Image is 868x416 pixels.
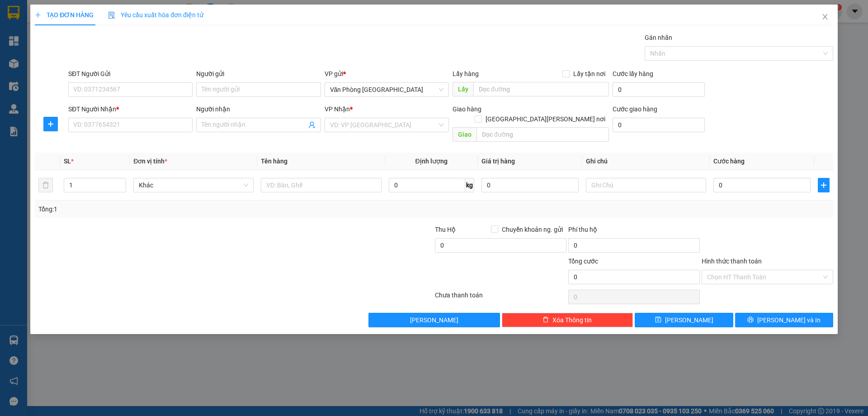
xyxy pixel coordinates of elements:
[435,226,456,233] span: Thu Hộ
[325,105,350,113] span: VP Nhận
[476,127,609,142] input: Dọc đường
[498,225,566,234] span: Chuyển khoản ng. gửi
[747,316,754,324] span: printer
[43,117,58,131] button: plus
[645,34,672,41] label: Gán nhãn
[821,13,829,20] span: close
[613,70,653,77] label: Cước lấy hàng
[473,82,609,96] input: Dọc đường
[308,121,316,129] span: user-add
[655,316,661,324] span: save
[757,315,821,325] span: [PERSON_NAME] và In
[108,11,203,19] span: Yêu cầu xuất hóa đơn điện tử
[735,313,833,327] button: printer[PERSON_NAME] và In
[481,158,515,165] span: Giá trị hàng
[613,82,705,97] input: Cước lấy hàng
[108,12,115,19] img: icon
[568,258,598,265] span: Tổng cước
[453,127,476,142] span: Giao
[325,69,449,79] div: VP gửi
[702,258,762,265] label: Hình thức thanh toán
[713,158,745,165] span: Cước hàng
[35,11,94,19] span: TẠO ĐƠN HÀNG
[64,158,71,165] span: SL
[196,69,321,79] div: Người gửi
[330,83,443,96] span: Văn Phòng Đà Nẵng
[812,5,838,30] button: Close
[35,12,41,18] span: plus
[481,178,579,192] input: 0
[410,315,458,325] span: [PERSON_NAME]
[613,105,657,113] label: Cước giao hàng
[44,120,57,128] span: plus
[38,178,53,192] button: delete
[586,178,706,192] input: Ghi Chú
[552,315,592,325] span: Xóa Thông tin
[261,158,288,165] span: Tên hàng
[453,82,473,96] span: Lấy
[415,158,448,165] span: Định lượng
[196,104,321,114] div: Người nhận
[482,114,609,124] span: [GEOGRAPHIC_DATA][PERSON_NAME] nơi
[453,105,481,113] span: Giao hàng
[613,118,705,132] input: Cước giao hàng
[368,313,500,327] button: [PERSON_NAME]
[68,104,193,114] div: SĐT Người Nhận
[582,153,710,170] th: Ghi chú
[261,178,381,192] input: VD: Bàn, Ghế
[818,178,830,192] button: plus
[502,313,633,327] button: deleteXóa Thông tin
[542,316,549,324] span: delete
[635,313,733,327] button: save[PERSON_NAME]
[68,69,193,79] div: SĐT Người Gửi
[818,182,829,189] span: plus
[434,290,567,306] div: Chưa thanh toán
[465,178,474,192] span: kg
[38,204,335,214] div: Tổng: 1
[568,225,700,238] div: Phí thu hộ
[139,178,248,192] span: Khác
[133,158,167,165] span: Đơn vị tính
[453,70,479,77] span: Lấy hàng
[570,69,609,79] span: Lấy tận nơi
[665,315,713,325] span: [PERSON_NAME]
